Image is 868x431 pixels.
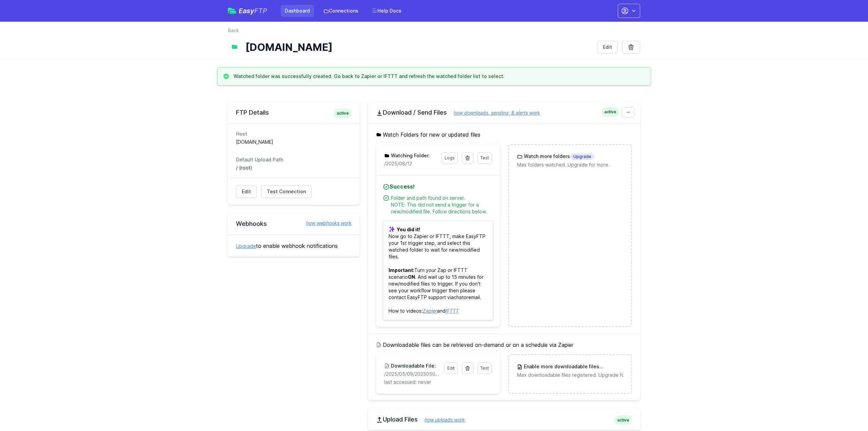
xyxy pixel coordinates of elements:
[599,364,624,370] span: Upgrade
[228,7,267,14] a: EasyFTP
[480,366,489,371] span: Test
[383,182,493,191] h4: Success!
[384,379,492,386] p: last accessed: never
[236,131,352,137] dt: Host
[454,294,463,300] a: chat
[234,73,505,80] h3: Watched folder was successfully created. Go back to Zapier or IFTTT and refresh the watched folde...
[319,5,362,17] a: Connections
[228,27,239,34] a: Back
[517,161,623,168] p: Max folders watched. Upgrade for more.
[384,371,440,377] p: /2025/05/09/20250509171559_inbound_0422652309_0756011820.mp3
[228,8,236,14] img: easyftp_logo.png
[408,274,415,280] b: ON
[509,355,631,387] a: Enable more downloadable filesUpgrade Max downloadable files registered. Upgrade for more.
[236,156,352,163] dt: Default Upload Path
[376,109,632,117] h2: Download / Send Files
[834,397,860,423] iframe: Drift Widget Chat Controller
[390,363,436,369] h3: Downloadable File:
[522,363,623,370] h3: Enable more downloadable files
[614,415,632,425] span: active
[468,294,480,300] a: email
[477,152,492,164] a: Test
[239,7,267,14] span: Easy
[228,235,360,257] div: to enable webhook notifications
[299,220,352,227] a: how webhooks work
[480,155,489,160] span: Test
[236,243,256,249] a: Upgrade
[236,164,352,171] dd: / (root)
[441,152,458,164] a: Logs
[390,152,430,159] h3: Watching Folder:
[418,417,465,423] a: how uploads work
[397,227,420,232] b: You did it!
[376,341,632,349] h5: Downloadable files can be retrieved on-demand or on a schedule via Zapier
[509,145,631,176] a: Watch more foldersUpgrade Max folders watched. Upgrade for more.
[267,188,306,195] span: Test Connection
[236,220,352,228] h2: Webhooks
[446,308,459,314] a: IFTTT
[236,185,257,198] a: Edit
[261,185,312,198] a: Test Connection
[245,41,592,53] h1: [DOMAIN_NAME]
[254,7,267,15] span: FTP
[601,107,619,117] span: active
[383,220,493,320] p: Now go to Zapier or IFTTT, make EasyFTP your 1st trigger step, and select this watched folder to ...
[389,267,414,273] b: Important:
[570,153,594,160] span: Upgrade
[597,41,618,54] a: Edit
[368,5,406,17] a: Help Docs
[522,153,594,160] h3: Watch more folders
[281,5,314,17] a: Dashboard
[236,109,352,117] h2: FTP Details
[444,363,458,374] a: Edit
[236,139,352,145] dd: [DOMAIN_NAME]
[384,160,437,167] p: /2025/08/12
[376,131,632,139] h5: Watch Folders for new or updated files
[517,372,623,378] p: Max downloadable files registered. Upgrade for more.
[447,110,540,116] a: how downloads, sending, & alerts work
[228,27,640,38] nav: Breadcrumb
[423,308,437,314] a: Zapier
[334,109,352,118] span: active
[477,363,492,374] a: Test
[391,195,493,215] div: Folder and path found on server. NOTE: This did not send a trigger for a new/modified file. Follo...
[376,415,632,424] h2: Upload Files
